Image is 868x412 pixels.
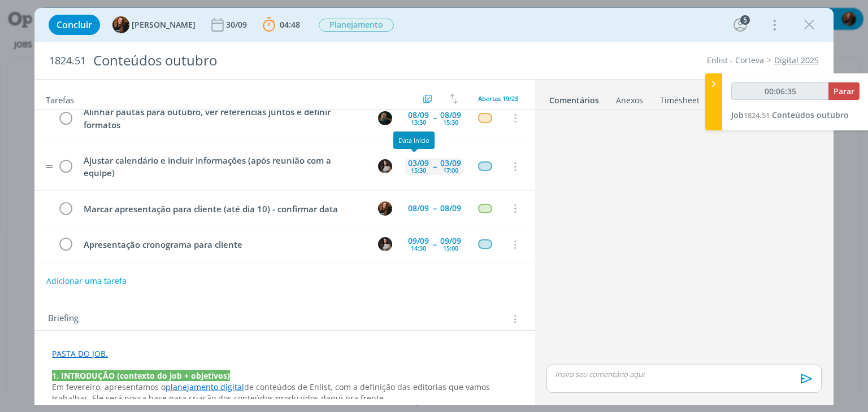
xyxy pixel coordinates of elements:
[52,348,108,359] a: PASTA DO JOB.
[377,236,394,253] button: C
[226,21,249,29] div: 30/09
[112,16,196,33] button: T[PERSON_NAME]
[772,109,849,120] span: Conteúdos outubro
[774,55,819,65] a: Digital 2025
[377,158,394,175] button: C
[659,90,700,106] a: Timesheet
[393,132,435,149] div: Data Início
[378,111,392,125] img: M
[549,90,600,106] a: Comentários
[377,109,394,126] button: M
[433,204,436,212] span: --
[79,202,367,216] div: Marcar apresentação para cliente (até dia 10) - confirmar data
[408,237,429,245] div: 09/09
[34,8,833,405] div: dialog
[433,114,436,122] span: --
[49,15,100,35] button: Concluir
[132,21,196,29] span: [PERSON_NAME]
[731,16,749,34] button: 5
[411,245,426,251] div: 14:30
[443,245,458,251] div: 15:00
[79,105,367,132] div: Alinhar pautas para outubro, ver referências juntos e definir formatos
[478,94,518,103] span: Abertas 19/23
[408,204,429,212] div: 08/09
[443,167,458,173] div: 17:00
[52,370,230,381] strong: 1. INTRODUÇÃO (contexto do job + objetivos)
[744,110,770,120] span: 1824.51
[828,82,860,100] button: Parar
[46,271,127,291] button: Adicionar uma tarefa
[88,47,493,74] div: Conteúdos outubro
[440,204,461,212] div: 08/09
[48,312,79,326] span: Briefing
[378,201,392,216] img: T
[79,154,367,180] div: Ajustar calendário e incluir informações (após reunião com a equipe)
[318,18,394,32] button: Planejamento
[443,119,458,125] div: 15:30
[378,159,392,173] img: C
[280,19,300,30] span: 04:48
[408,159,429,167] div: 03/09
[440,159,461,167] div: 03/09
[45,165,53,168] img: drag-icon.svg
[616,95,643,106] div: Anexos
[834,86,854,97] span: Parar
[166,382,244,392] a: planejamento digital
[52,382,166,392] span: Em fevereiro, apresentamos o
[440,111,461,119] div: 08/09
[740,15,750,25] div: 5
[440,237,461,245] div: 09/09
[49,55,86,67] span: 1824.51
[79,238,367,252] div: Apresentação cronograma para cliente
[260,16,303,34] button: 04:48
[319,19,394,32] span: Planejamento
[731,109,849,120] a: Job1824.51Conteúdos outubro
[707,55,764,65] a: Enlist - Corteva
[52,382,492,404] span: de conteúdos de Enlist, com a definição das editorias que vamos trabalhar. Ele será nossa base pa...
[433,240,436,248] span: --
[408,111,429,119] div: 08/09
[57,20,92,29] span: Concluir
[46,92,74,106] span: Tarefas
[378,237,392,251] img: C
[433,163,436,170] span: --
[411,167,426,173] div: 15:30
[411,119,426,125] div: 13:30
[112,16,129,33] img: T
[377,200,394,217] button: T
[450,94,458,104] img: arrow-down-up.svg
